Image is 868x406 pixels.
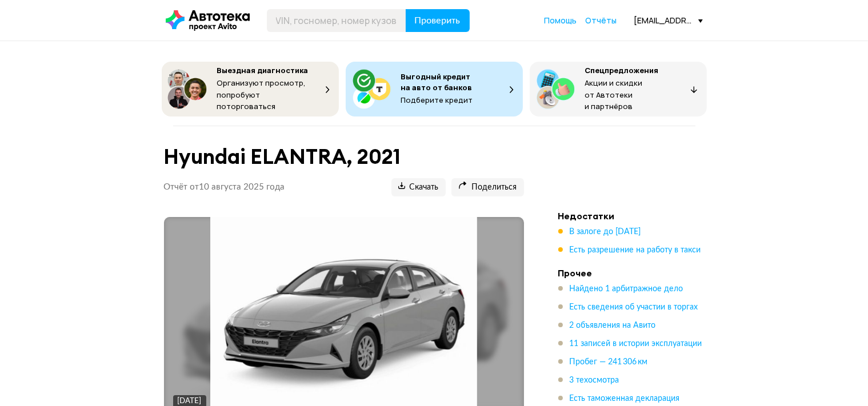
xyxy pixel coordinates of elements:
[558,267,718,279] h4: Прочее
[401,71,473,93] span: Выгодный кредит на авто от банков
[391,178,446,196] button: Скачать
[586,15,617,26] a: Отчёты
[585,78,643,111] span: Акции и скидки от Автотеки и партнёров
[586,15,617,26] span: Отчёты
[415,16,461,25] span: Проверить
[634,15,703,26] div: [EMAIL_ADDRESS][DOMAIN_NAME]
[570,285,683,293] span: Найдено 1 арбитражное дело
[570,228,641,236] span: В залоге до [DATE]
[346,62,523,116] button: Выгодный кредит на авто от банковПодберите кредит
[458,182,517,193] span: Поделиться
[162,62,339,116] button: Выездная диагностикаОрганизуют просмотр, попробуют поторговаться
[545,15,577,26] a: Помощь
[217,65,309,75] span: Выездная диагностика
[267,9,406,32] input: VIN, госномер, номер кузова
[530,62,707,116] button: СпецпредложенияАкции и скидки от Автотеки и партнёров
[164,144,524,169] h1: Hyundai ELANTRA, 2021
[570,376,619,384] span: 3 техосмотра
[545,15,577,26] span: Помощь
[451,178,524,196] button: Поделиться
[570,358,648,366] span: Пробег — 241 306 км
[558,210,718,222] h4: Недостатки
[570,340,702,348] span: 11 записей в истории эксплуатации
[570,303,698,311] span: Есть сведения об участии в торгах
[217,78,306,111] span: Организуют просмотр, попробуют поторговаться
[585,65,659,75] span: Спецпредложения
[401,95,473,105] span: Подберите кредит
[406,9,470,32] button: Проверить
[570,395,680,403] span: Есть таможенная декларация
[398,182,439,193] span: Скачать
[164,182,285,193] p: Отчёт от 10 августа 2025 года
[570,321,656,329] span: 2 объявления на Авито
[570,246,701,254] span: Есть разрешение на работу в такси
